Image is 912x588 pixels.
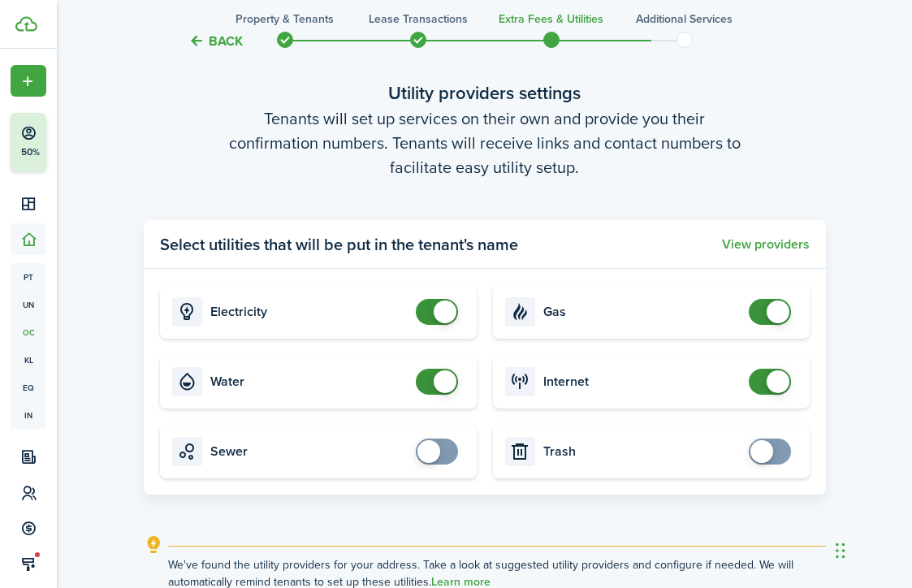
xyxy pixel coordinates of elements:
[831,510,912,588] iframe: Chat Widget
[11,401,46,429] a: in
[499,11,603,28] h3: Extra fees & Utilities
[836,526,845,575] div: Drag
[188,32,243,50] button: Back
[210,374,408,389] card-title: Water
[11,65,46,97] button: Open menu
[543,374,741,389] card-title: Internet
[144,80,826,106] wizard-step-header-title: Utility providers settings
[160,232,518,257] panel-main-title: Select utilities that will be put in the tenant's name
[15,16,37,32] img: TenantCloud
[11,374,46,401] a: eq
[11,291,46,318] a: un
[236,11,334,28] h3: Property & Tenants
[543,305,741,319] card-title: Gas
[144,106,826,179] wizard-step-header-description: Tenants will set up services on their own and provide you their confirmation numbers. Tenants wil...
[11,263,46,291] a: pt
[543,444,741,459] card-title: Trash
[11,113,145,171] button: 50%
[20,145,41,159] p: 50%
[11,346,46,374] a: kl
[722,237,810,252] button: View providers
[144,535,164,555] i: outline
[210,305,408,319] card-title: Electricity
[210,444,408,459] card-title: Sewer
[11,318,46,346] a: oc
[636,11,733,28] h3: Additional Services
[369,11,468,28] h3: Lease Transactions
